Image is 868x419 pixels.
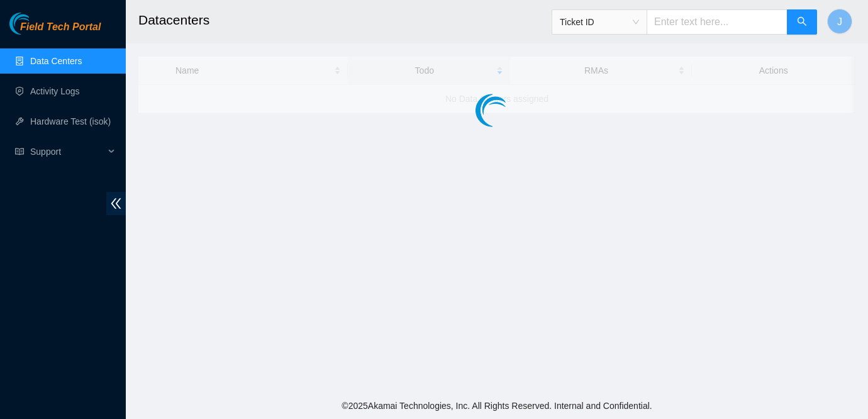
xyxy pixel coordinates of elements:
[647,9,787,35] input: Enter text here...
[15,147,24,156] span: read
[827,9,852,34] button: J
[560,13,639,31] span: Ticket ID
[837,14,842,30] span: J
[30,56,82,66] a: Data Centers
[787,9,817,35] button: search
[106,192,126,215] span: double-left
[9,23,101,39] a: Akamai TechnologiesField Tech Portal
[797,16,807,28] span: search
[30,116,111,126] a: Hardware Test (isok)
[20,21,101,33] span: Field Tech Portal
[30,139,104,164] span: Support
[126,393,868,419] footer: © 2025 Akamai Technologies, Inc. All Rights Reserved. Internal and Confidential.
[30,86,80,96] a: Activity Logs
[9,13,64,35] img: Akamai Technologies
